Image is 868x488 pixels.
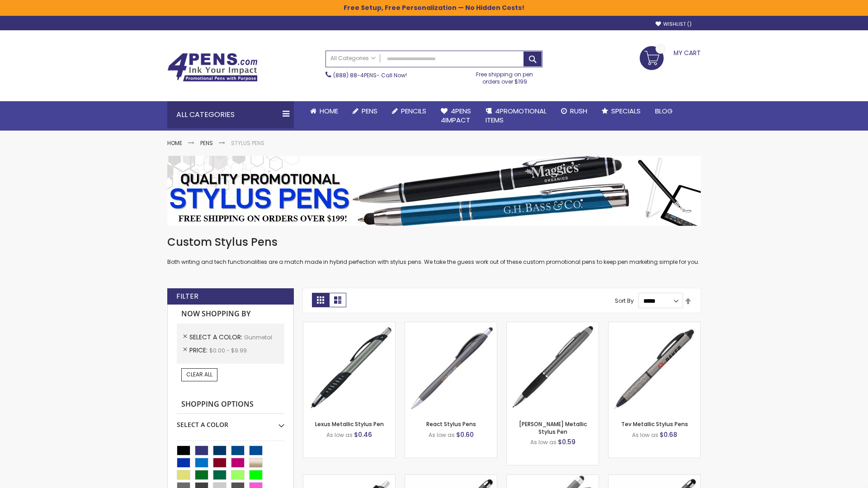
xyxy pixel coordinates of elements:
[354,430,372,439] span: $0.46
[209,347,247,354] span: $0.00 - $9.99
[167,101,294,128] div: All Categories
[656,21,692,28] a: Wishlist
[434,101,478,131] a: 4Pens4impact
[486,106,547,125] span: 4PROMOTIONAL ITEMS
[189,333,244,342] span: Select A Color
[655,106,673,116] span: Blog
[530,438,557,446] span: As low as
[326,431,353,439] span: As low as
[405,322,497,414] img: React Stylus Pens-Gunmetal
[660,430,677,439] span: $0.68
[167,139,182,147] a: Home
[303,474,395,482] a: Souvenir® Anthem Stylus Pen-Gunmetal
[303,322,395,329] a: Lexus Metallic Stylus Pen-Gunmetal
[231,139,264,147] strong: Stylus Pens
[303,101,345,121] a: Home
[326,51,380,66] a: All Categories
[615,297,634,305] label: Sort By
[330,55,376,62] span: All Categories
[405,474,497,482] a: Islander Softy Metallic Gel Pen with Stylus-Gunmetal
[611,106,641,116] span: Specials
[570,106,587,116] span: Rush
[362,106,377,116] span: Pens
[507,322,599,414] img: Lory Metallic Stylus Pen-Gunmetal
[609,322,700,329] a: Tev Metallic Stylus Pens-Gunmetal
[315,420,384,428] a: Lexus Metallic Stylus Pen
[189,346,209,355] span: Price
[519,420,587,435] a: [PERSON_NAME] Metallic Stylus Pen
[401,106,426,116] span: Pencils
[167,235,701,266] div: Both writing and tech functionalities are a match made in hybrid perfection with stylus pens. We ...
[177,305,284,324] strong: Now Shopping by
[621,420,688,428] a: Tev Metallic Stylus Pens
[186,371,212,378] span: Clear All
[558,437,576,446] span: $0.59
[554,101,594,121] a: Rush
[648,101,680,121] a: Blog
[177,395,284,414] strong: Shopping Options
[609,322,700,414] img: Tev Metallic Stylus Pens-Gunmetal
[345,101,385,121] a: Pens
[244,333,272,341] span: Gunmetal
[478,101,554,131] a: 4PROMOTIONALITEMS
[632,431,658,439] span: As low as
[333,71,377,79] a: (888) 88-4PENS
[167,156,701,226] img: Stylus Pens
[167,53,258,82] img: 4Pens Custom Pens and Promotional Products
[385,101,434,121] a: Pencils
[200,139,213,147] a: Pens
[320,106,338,116] span: Home
[405,322,497,329] a: React Stylus Pens-Gunmetal
[426,420,476,428] a: React Stylus Pens
[181,368,217,381] a: Clear All
[167,235,701,249] h1: Custom Stylus Pens
[467,67,543,85] div: Free shipping on pen orders over $199
[303,322,395,414] img: Lexus Metallic Stylus Pen-Gunmetal
[177,414,284,429] div: Select A Color
[429,431,455,439] span: As low as
[609,474,700,482] a: Islander Softy Metallic Gel Pen with Stylus - ColorJet Imprint-Gunmetal
[441,106,471,125] span: 4Pens 4impact
[312,293,329,307] strong: Grid
[176,291,198,301] strong: Filter
[507,474,599,482] a: Cali Custom Stylus Gel pen-Gunmetal
[507,322,599,329] a: Lory Metallic Stylus Pen-Gunmetal
[456,430,474,439] span: $0.60
[333,71,407,79] span: - Call Now!
[594,101,648,121] a: Specials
